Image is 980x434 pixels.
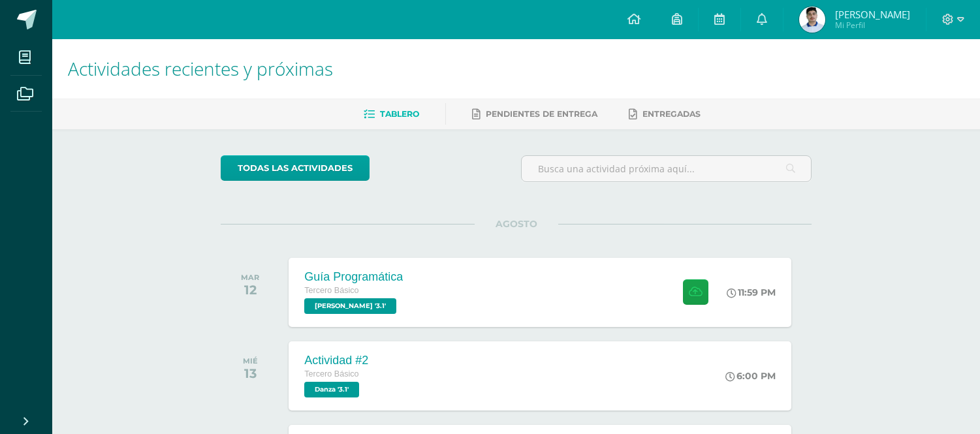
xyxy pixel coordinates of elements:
a: Entregadas [629,104,701,125]
div: MAR [241,273,259,282]
span: Danza '3.1' [304,382,359,397]
span: Tablero [380,109,419,119]
span: Entregadas [642,109,701,119]
a: todas las Actividades [221,155,370,181]
div: Actividad #2 [304,354,368,367]
div: 11:59 PM [727,287,776,298]
span: Pendientes de entrega [486,109,597,119]
input: Busca una actividad próxima aquí... [522,156,811,181]
div: MIÉ [243,356,258,365]
div: 12 [241,282,259,298]
div: Guía Programática [304,270,403,284]
div: 13 [243,365,258,381]
div: 6:00 PM [725,370,776,382]
span: AGOSTO [475,218,558,230]
span: [PERSON_NAME] [835,8,910,21]
a: Pendientes de entrega [472,104,597,125]
span: Tercero Básico [304,286,358,295]
span: Actividades recientes y próximas [68,56,333,81]
span: Mi Perfil [835,20,910,31]
img: 3f37d7403afca4f393ef132e164eaffe.png [799,7,825,33]
span: PEREL '3.1' [304,298,396,314]
span: Tercero Básico [304,369,358,379]
a: Tablero [364,104,419,125]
